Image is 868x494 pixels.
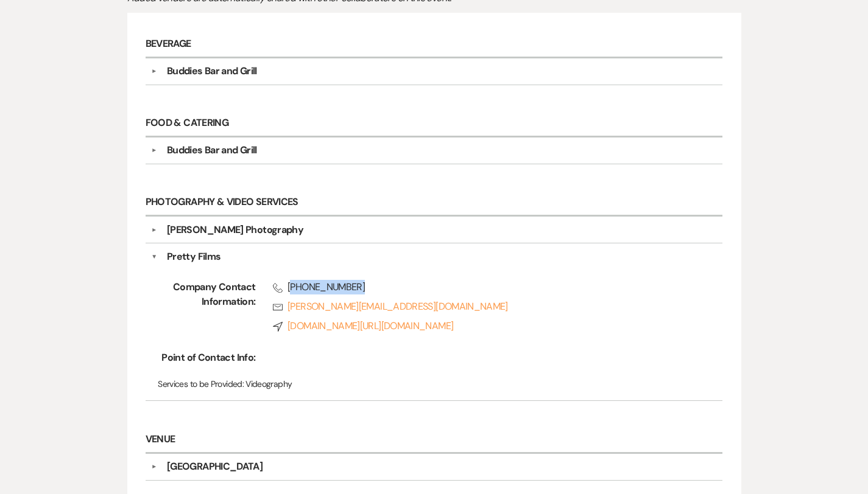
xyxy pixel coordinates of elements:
[158,280,255,338] span: Company Contact Information:
[147,147,161,153] button: ▼
[167,249,221,264] div: Pretty Films
[273,299,688,314] a: [PERSON_NAME][EMAIL_ADDRESS][DOMAIN_NAME]
[146,111,723,137] h6: Food & Catering
[147,68,161,74] button: ▼
[273,319,688,333] a: [DOMAIN_NAME][URL][DOMAIN_NAME]
[167,223,303,237] div: [PERSON_NAME] Photography
[147,464,161,470] button: ▼
[167,143,257,158] div: Buddies Bar and Grill
[158,378,244,389] span: Services to be Provided:
[167,459,263,474] div: [GEOGRAPHIC_DATA]
[158,377,710,391] p: Videography
[146,426,723,453] h6: Venue
[146,190,723,217] h6: Photography & Video Services
[151,249,157,264] button: ▼
[146,31,723,58] h6: Beverage
[167,64,257,78] div: Buddies Bar and Grill
[273,280,688,294] span: [PHONE_NUMBER]
[158,350,255,365] span: Point of Contact Info:
[147,227,161,233] button: ▼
